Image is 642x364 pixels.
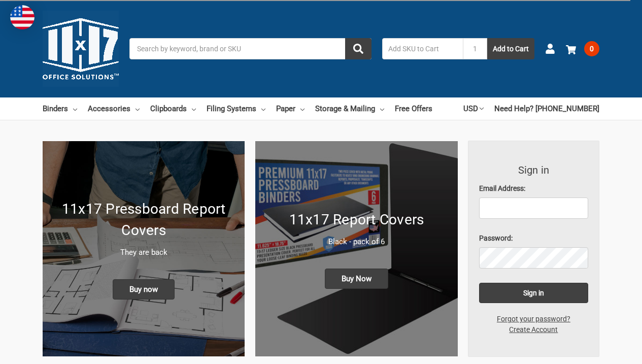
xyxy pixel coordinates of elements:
[487,38,534,59] button: Add to Cart
[43,141,245,356] a: New 11x17 Pressboard Binders 11x17 Pressboard Report Covers They are back Buy now
[494,97,599,120] a: Need Help? [PHONE_NUMBER]
[113,279,175,300] span: Buy now
[10,5,35,29] img: duty and tax information for United States
[150,97,196,120] a: Clipboards
[315,97,384,120] a: Storage & Mailing
[266,209,447,230] h1: 11x17 Report Covers
[479,162,589,178] h3: Sign in
[479,233,589,244] label: Password:
[266,236,447,248] p: Black - pack of 6
[53,198,234,241] h1: 11x17 Pressboard Report Covers
[479,283,589,303] input: Sign in
[463,97,484,120] a: USD
[255,141,457,356] a: 11x17 Report Covers 11x17 Report Covers Black - pack of 6 Buy Now
[491,314,576,324] a: Forgot your password?
[43,97,77,120] a: Binders
[395,97,432,120] a: Free Offers
[43,141,245,356] img: New 11x17 Pressboard Binders
[325,269,388,289] span: Buy Now
[479,183,589,194] label: Email Address:
[88,97,140,120] a: Accessories
[43,11,119,87] img: 11x17.com
[558,337,642,364] iframe: Google Customer Reviews
[129,38,371,59] input: Search by keyword, brand or SKU
[276,97,305,120] a: Paper
[207,97,265,120] a: Filing Systems
[566,36,599,62] a: 0
[255,141,457,356] img: 11x17 Report Covers
[584,41,599,56] span: 0
[503,324,563,335] a: Create Account
[53,247,234,258] p: They are back
[382,38,463,59] input: Add SKU to Cart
